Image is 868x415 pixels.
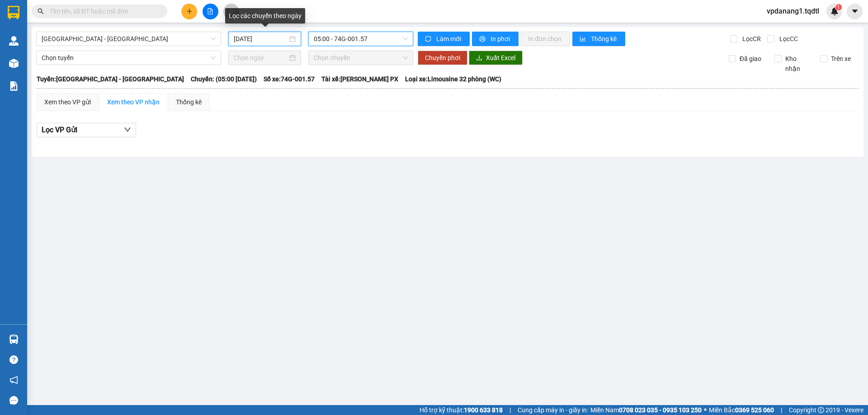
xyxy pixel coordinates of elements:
span: question-circle [9,355,18,364]
span: down [124,126,131,133]
span: In phơi [491,34,511,44]
span: Lọc CR [739,34,762,44]
span: Hỗ trợ kỹ thuật: [420,405,503,415]
input: 13/08/2025 [234,34,288,44]
button: file-add [203,4,218,19]
span: Lọc VP Gửi [42,124,77,135]
span: caret-down [851,7,859,15]
span: Thống kê [591,34,618,44]
img: warehouse-icon [9,59,19,68]
span: Sài Gòn - Quảng Trị [42,32,216,46]
b: Tuyến: [GEOGRAPHIC_DATA] - [GEOGRAPHIC_DATA] [37,75,184,83]
img: warehouse-icon [9,335,19,344]
span: vpdanang1.tqdtl [759,5,826,17]
span: | [781,405,782,415]
button: plus [181,4,197,19]
button: caret-down [847,4,863,19]
img: logo-vxr [8,6,19,19]
span: Chọn tuyến [42,51,216,65]
span: Loại xe: Limousine 32 phòng (WC) [405,74,501,84]
span: Miền Bắc [709,405,774,415]
span: Lọc CC [776,34,799,44]
img: solution-icon [9,81,19,91]
span: bar-chart [580,36,587,43]
div: Xem theo VP gửi [44,97,91,107]
span: file-add [207,8,213,14]
button: Lọc VP Gửi [37,123,136,137]
span: printer [479,36,487,43]
input: Tìm tên, số ĐT hoặc mã đơn [50,6,156,16]
span: copyright [818,407,824,413]
span: Cung cấp máy in - giấy in: [518,405,588,415]
span: Chuyến: (05:00 [DATE]) [191,74,257,84]
span: Tài xế: [PERSON_NAME] PX [321,74,398,84]
button: downloadXuất Excel [469,51,523,65]
span: Kho nhận [782,54,813,74]
span: search [38,8,44,14]
span: 1 [837,4,840,10]
button: Chuyển phơi [418,51,467,65]
img: icon-new-feature [830,7,839,15]
button: printerIn phơi [472,32,519,46]
span: Làm mới [436,34,462,44]
span: message [9,396,18,405]
div: Thống kê [176,97,202,107]
img: warehouse-icon [9,36,19,46]
span: 05:00 - 74G-001.57 [314,32,408,46]
button: bar-chartThống kê [572,32,625,46]
strong: 0369 525 060 [735,406,774,414]
span: Chọn chuyến [314,51,408,65]
button: In đơn chọn [521,32,570,46]
sup: 1 [835,4,842,10]
div: Lọc các chuyến theo ngày [225,8,305,23]
div: Xem theo VP nhận [107,97,160,107]
strong: 0708 023 035 - 0935 103 250 [619,406,702,414]
span: plus [186,8,193,14]
strong: 1900 633 818 [464,406,503,414]
span: Trên xe [827,54,854,64]
span: | [509,405,511,415]
button: syncLàm mới [418,32,470,46]
span: Miền Nam [590,405,702,415]
span: notification [9,376,18,384]
span: ⚪️ [704,408,707,412]
button: aim [223,4,239,19]
span: sync [425,36,433,43]
span: Đã giao [736,54,765,64]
